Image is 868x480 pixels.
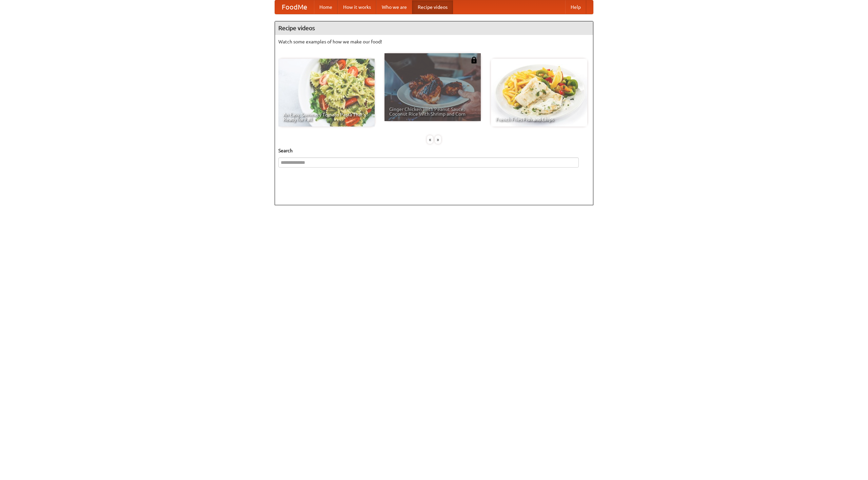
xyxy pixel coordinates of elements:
[412,0,453,14] a: Recipe videos
[275,21,593,35] h4: Recipe videos
[491,59,587,127] a: French Fries Fish and Chips
[565,0,586,14] a: Help
[283,112,370,122] span: An Easy, Summery Tomato Pasta That's Ready for Fall
[338,0,376,14] a: How it works
[435,135,441,144] div: »
[278,147,590,154] h5: Search
[278,38,590,45] p: Watch some examples of how we make our food!
[471,57,477,63] img: 483408.png
[278,59,375,127] a: An Easy, Summery Tomato Pasta That's Ready for Fall
[496,117,583,122] span: French Fries Fish and Chips
[427,135,433,144] div: «
[314,0,338,14] a: Home
[376,0,412,14] a: Who we are
[275,0,314,14] a: FoodMe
